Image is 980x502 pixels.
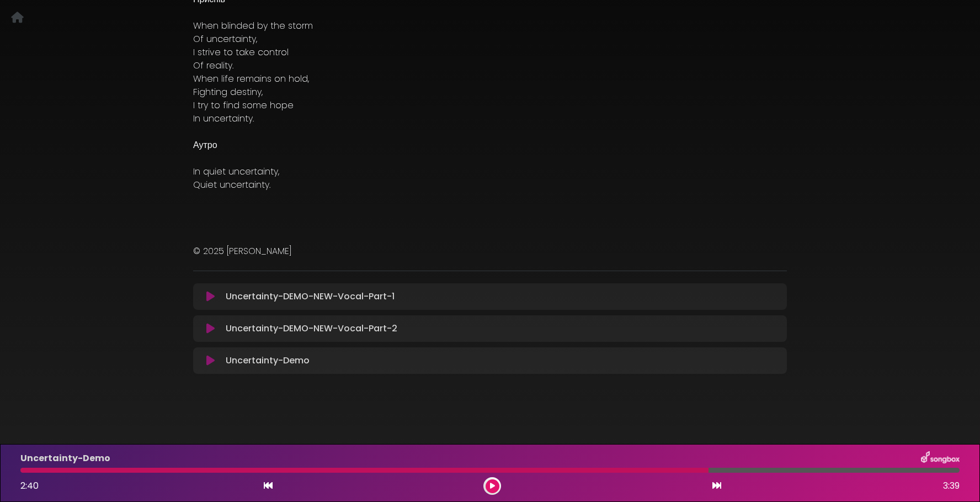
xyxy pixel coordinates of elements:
p: Of uncertainty, [193,33,787,46]
p: Uncertainty-DEMO-NEW-Vocal-Part-2 [226,322,397,335]
p: Аутро [193,139,787,152]
p: I strive to take control [193,46,787,59]
p: When blinded by the storm [193,19,787,33]
p: Quiet uncertainty. [193,178,787,192]
p: Fighting destiny, [193,86,787,99]
p: In uncertainty. [193,112,787,125]
p: In quiet uncertainty, [193,165,787,178]
p: I try to find some hope [193,99,787,112]
p: Of reality. [193,59,787,72]
p: Uncertainty-Demo [226,354,310,367]
p: Uncertainty-DEMO-NEW-Vocal-Part-1 [226,290,395,303]
p: © 2025 [PERSON_NAME] [193,245,787,258]
p: When life remains on hold, [193,72,787,86]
